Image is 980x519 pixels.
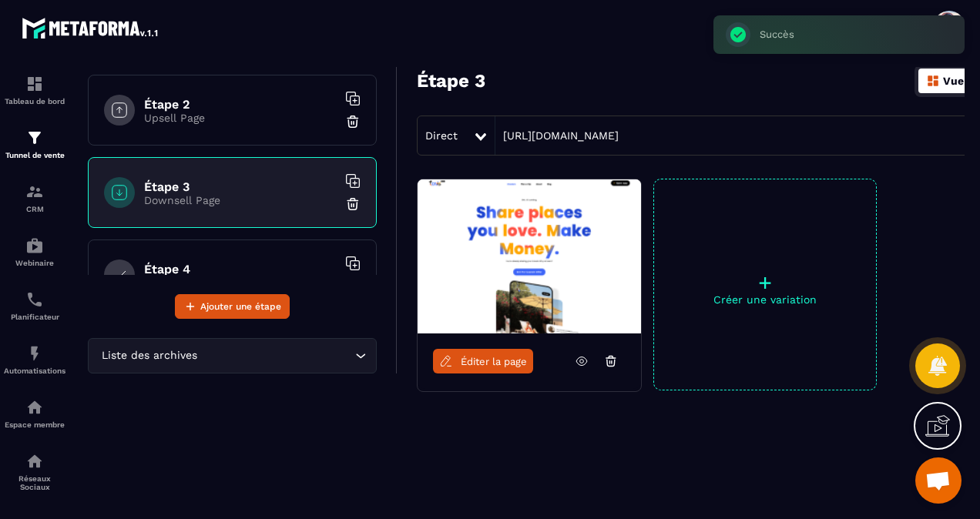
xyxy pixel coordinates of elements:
[4,225,65,279] a: automationsautomationsWebinaire
[144,179,337,194] h6: Étape 3
[915,457,962,504] a: Ouvrir le chat
[22,14,160,42] img: logo
[461,356,527,367] span: Éditer la page
[926,74,940,88] img: dashboard-orange.40269519.svg
[495,129,619,142] a: [URL][DOMAIN_NAME]
[144,97,337,112] h6: Étape 2
[144,112,337,124] p: Upsell Page
[200,347,351,364] input: Search for option
[4,474,65,491] p: Réseaux Sociaux
[25,129,44,147] img: formation
[4,367,65,375] p: Automatisations
[4,151,65,159] p: Tunnel de vente
[4,313,65,321] p: Planificateur
[144,262,337,276] h6: Étape 4
[654,272,876,293] p: +
[25,398,44,417] img: automations
[25,452,44,470] img: social-network
[25,290,44,309] img: scheduler
[4,333,65,387] a: automationsautomationsAutomatisations
[175,294,290,319] button: Ajouter une étape
[4,171,65,225] a: formationformationCRM
[144,194,337,206] p: Downsell Page
[25,75,44,93] img: formation
[4,63,65,117] a: formationformationTableau de bord
[433,349,533,373] a: Éditer la page
[25,344,44,363] img: automations
[25,182,44,201] img: formation
[4,205,65,213] p: CRM
[4,387,65,440] a: automationsautomationsEspace membre
[4,420,65,429] p: Espace membre
[4,97,65,105] p: Tableau de bord
[88,338,377,373] div: Search for option
[418,179,641,333] img: image
[654,293,876,306] p: Créer une variation
[425,129,458,142] span: Direct
[345,196,361,212] img: trash
[4,117,65,171] a: formationformationTunnel de vente
[4,259,65,267] p: Webinaire
[98,347,200,364] span: Liste des archives
[4,279,65,333] a: schedulerschedulerPlanificateur
[25,236,44,255] img: automations
[200,299,281,314] span: Ajouter une étape
[4,440,65,503] a: social-networksocial-networkRéseaux Sociaux
[417,70,485,92] h3: Étape 3
[345,114,361,129] img: trash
